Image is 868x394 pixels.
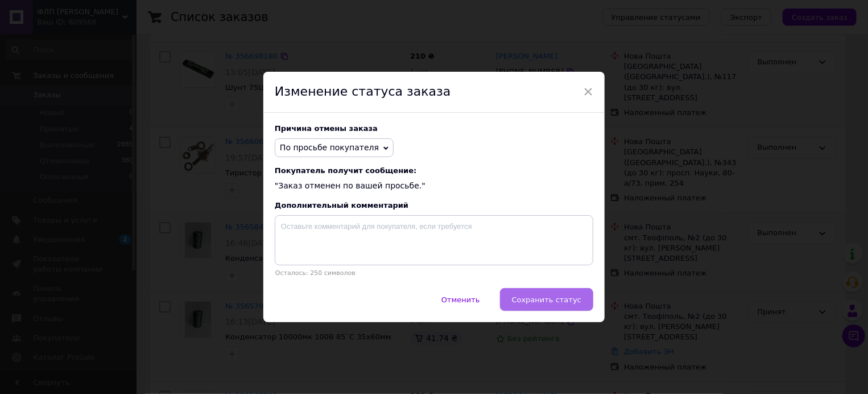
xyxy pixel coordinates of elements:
p: Осталось: 250 символов [275,269,593,277]
button: Сохранить статус [500,288,593,311]
span: × [583,82,593,101]
span: Сохранить статус [512,295,581,304]
span: Отменить [441,295,480,304]
div: "Заказ отменен по вашей просьбе." [275,166,593,192]
div: Причина отмены заказа [275,124,593,133]
div: Изменение статуса заказа [263,72,605,113]
div: Дополнительный комментарий [275,201,593,210]
button: Отменить [429,288,492,311]
span: Покупатель получит сообщение: [275,166,593,175]
span: По просьбе покупателя [280,143,379,152]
